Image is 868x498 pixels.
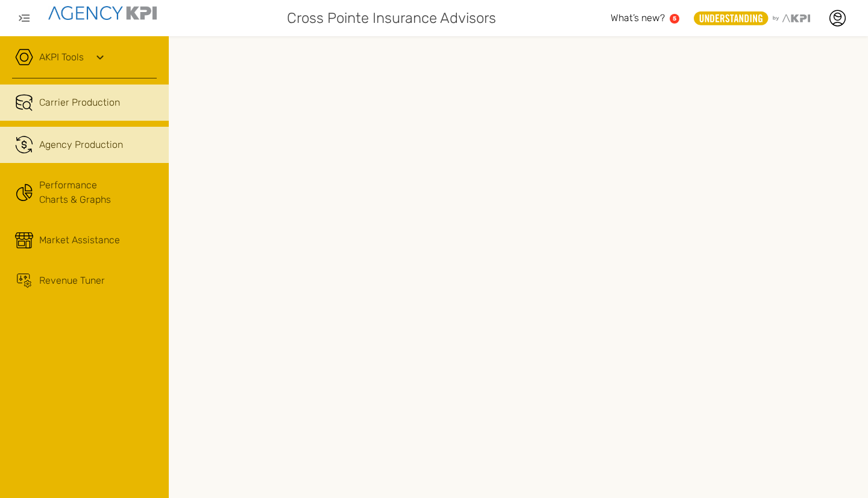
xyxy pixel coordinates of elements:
span: Market Assistance [39,233,120,247]
a: 5 [670,14,679,24]
img: agencykpi-logo-550x69-2d9e3fa8.png [48,6,157,20]
span: Cross Pointe Insurance Advisors [287,7,496,29]
span: What’s new? [611,12,665,24]
span: Carrier Production [39,95,120,110]
text: 5 [673,15,676,22]
span: Revenue Tuner [39,273,105,288]
a: AKPI Tools [39,50,84,65]
span: Agency Production [39,138,123,152]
